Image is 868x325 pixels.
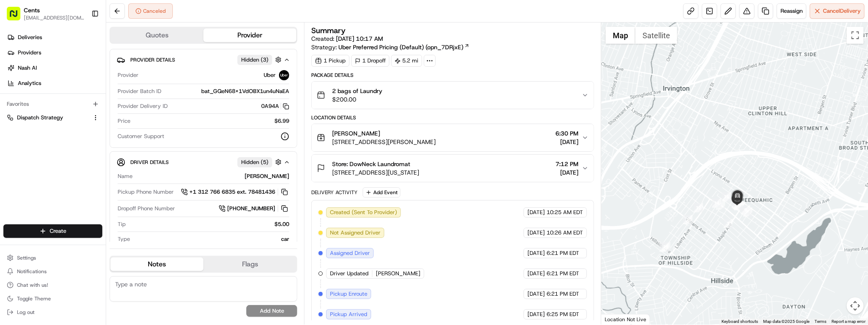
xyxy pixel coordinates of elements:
[823,7,861,15] span: Cancel Delivery
[555,160,578,168] span: 7:12 PM
[330,311,367,318] span: Pickup Arrived
[547,249,579,257] span: 6:21 PM EDT
[237,157,284,167] button: Hidden (5)
[17,268,47,275] span: Notifications
[338,43,463,51] span: Uber Preferred Pricing (Default) (opn_7DRjxE)
[527,209,545,216] span: [DATE]
[814,319,826,324] a: Terms
[330,209,397,216] span: Created (Sent To Provider)
[330,249,370,257] span: Assigned Driver
[527,229,545,237] span: [DATE]
[237,54,284,65] button: Hidden (3)
[3,61,106,75] a: Nash AI
[136,172,289,180] div: [PERSON_NAME]
[130,57,175,63] span: Provider Details
[3,31,106,44] a: Deliveries
[683,215,693,224] div: 1
[603,314,631,325] img: Google
[133,235,289,243] div: car
[606,27,635,44] button: Show street map
[241,158,268,166] span: Hidden ( 5 )
[18,64,37,72] span: Nash AI
[527,249,545,257] span: [DATE]
[743,207,752,217] div: 8
[635,27,677,44] button: Show satellite imagery
[847,297,864,314] button: Map camera controls
[189,188,275,196] span: +1 312 766 6835 ext. 78481436
[24,14,85,21] button: [EMAIL_ADDRESS][DOMAIN_NAME]
[332,129,380,138] span: [PERSON_NAME]
[3,224,102,238] button: Create
[527,270,545,277] span: [DATE]
[311,43,470,51] div: Strategy:
[311,114,594,121] div: Location Details
[311,27,346,34] h3: Summary
[847,27,864,44] button: Toggle fullscreen view
[118,88,161,95] span: Provider Batch ID
[311,189,358,196] div: Delivery Activity
[763,319,809,324] span: Map data ©2025 Google
[3,76,106,90] a: Analytics
[203,257,296,271] button: Flags
[17,309,34,316] span: Log out
[694,203,703,212] div: 12
[311,34,383,43] span: Created:
[118,172,132,180] span: Name
[118,235,130,243] span: Type
[661,242,671,252] div: 11
[50,227,66,235] span: Create
[363,187,400,198] button: Add Event
[201,88,289,95] span: bat_GQeN68x1VdOBX1un4uNaEA
[810,3,865,19] button: CancelDelivery
[338,43,470,51] a: Uber Preferred Pricing (Default) (opn_7DRjxE)
[3,252,102,264] button: Settings
[181,187,289,197] a: +1 312 766 6835 ext. 78481436
[336,35,383,42] span: [DATE] 10:17 AM
[603,314,631,325] a: Open this area in Google Maps (opens a new window)
[118,188,174,196] span: Pickup Phone Number
[547,209,583,216] span: 10:25 AM EDT
[555,129,578,138] span: 6:30 PM
[118,133,164,140] span: Customer Support
[7,114,89,122] a: Dispatch Strategy
[3,97,102,111] div: Favorites
[17,282,48,288] span: Chat with us!
[547,270,579,277] span: 6:21 PM EDT
[724,219,733,228] div: 3
[17,254,36,261] span: Settings
[527,290,545,298] span: [DATE]
[118,102,168,110] span: Provider Delivery ID
[3,3,88,24] button: Cents[EMAIL_ADDRESS][DOMAIN_NAME]
[332,87,382,95] span: 2 bags of Laundry
[117,53,290,67] button: Provider DetailsHidden (3)
[555,168,578,177] span: [DATE]
[351,55,389,67] div: 1 Dropoff
[128,3,173,19] div: Canceled
[332,138,436,146] span: [STREET_ADDRESS][PERSON_NAME]
[741,205,750,215] div: 9
[117,155,290,169] button: Driver DetailsHidden (5)
[203,28,296,42] button: Provider
[732,199,741,208] div: 13
[330,229,380,237] span: Not Assigned Driver
[279,70,289,80] img: uber-new-logo.jpeg
[110,28,203,42] button: Quotes
[311,72,594,79] div: Package Details
[3,266,102,277] button: Notifications
[712,198,721,208] div: 14
[24,6,40,14] button: Cents
[219,204,289,213] a: [PHONE_NUMBER]
[129,220,289,228] div: $5.00
[241,56,268,64] span: Hidden ( 3 )
[527,311,545,318] span: [DATE]
[264,71,276,79] span: Uber
[734,201,744,210] div: 6
[311,55,349,67] div: 1 Pickup
[17,295,51,302] span: Toggle Theme
[376,270,420,277] span: [PERSON_NAME]
[312,155,594,182] button: Store: DowNeck Laundromat[STREET_ADDRESS][US_STATE]7:12 PM[DATE]
[118,220,126,228] span: Tip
